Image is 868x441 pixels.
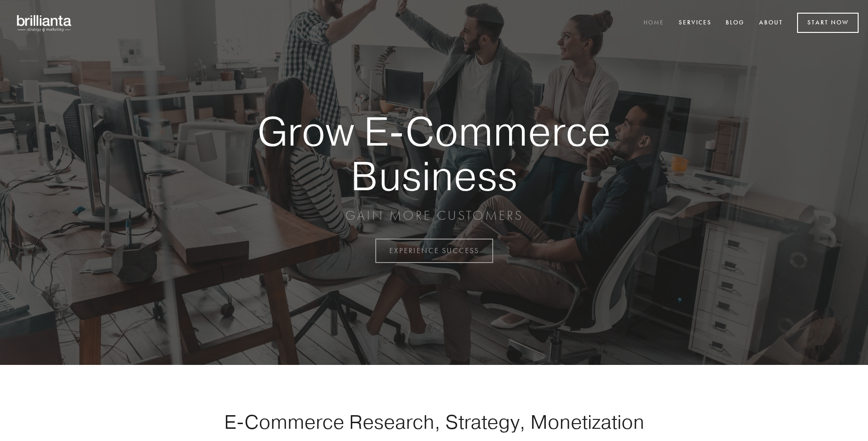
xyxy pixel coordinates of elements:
p: GAIN MORE CUSTOMERS [225,207,643,224]
a: EXPERIENCE SUCCESS [375,239,493,263]
a: About [753,15,789,31]
img: brillianta - research, strategy, marketing [9,9,80,37]
strong: Grow E-Commerce Business [225,109,643,198]
a: Services [673,15,718,31]
a: Start Now [797,13,859,33]
h1: E-Commerce Research, Strategy, Monetization [194,410,674,433]
a: Home [637,15,670,31]
a: Blog [720,15,751,31]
